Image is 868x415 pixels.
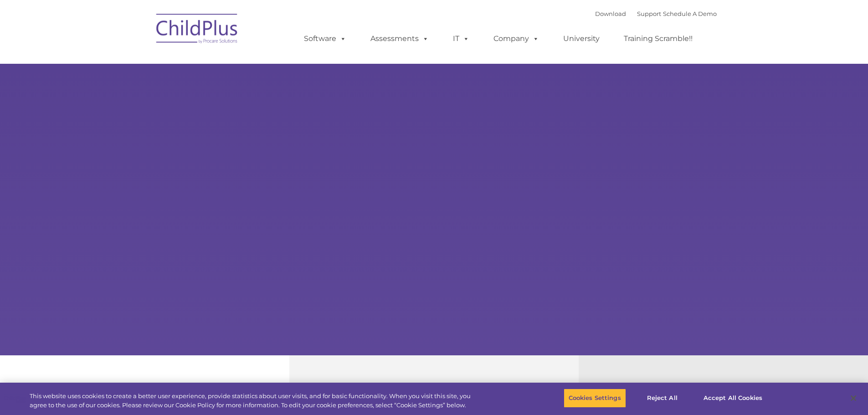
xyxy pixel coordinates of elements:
button: Close [843,388,863,408]
button: Reject All [634,389,691,408]
a: Training Scramble!! [615,30,702,48]
font: | [595,10,717,17]
a: Support [637,10,661,17]
a: Schedule A Demo [663,10,717,17]
a: IT [444,30,478,48]
div: This website uses cookies to create a better user experience, provide statistics about user visit... [30,392,478,410]
a: Assessments [361,30,438,48]
a: Company [484,30,548,48]
a: Download [595,10,626,17]
a: University [554,30,609,48]
img: ChildPlus by Procare Solutions [152,7,243,53]
button: Cookies Settings [564,389,626,408]
a: Software [295,30,355,48]
button: Accept All Cookies [699,389,767,408]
